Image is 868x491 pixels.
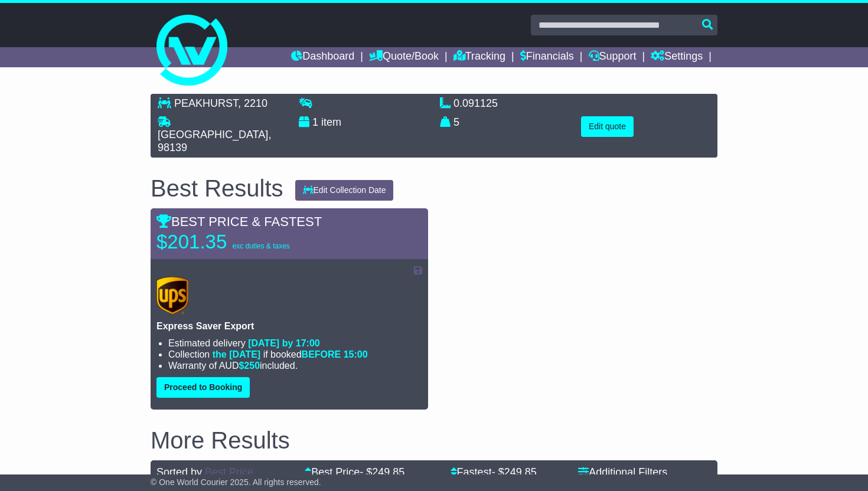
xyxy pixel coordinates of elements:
span: [GEOGRAPHIC_DATA] [158,129,268,140]
span: - $ [360,466,404,478]
a: Quote/Book [369,47,439,67]
button: Edit quote [581,116,634,137]
a: Best Price- $249.85 [305,466,404,478]
span: 249.85 [504,466,537,478]
p: Express Saver Export [156,320,422,332]
a: Best Price [205,466,253,478]
span: PEAKHURST [174,97,238,109]
span: 15:00 [344,349,368,359]
div: Best Results [145,175,289,201]
a: Additional Filters [578,466,667,478]
span: [DATE] by 17:00 [248,338,320,348]
a: Financials [520,47,574,67]
span: 1 [312,116,318,128]
a: Tracking [453,47,505,67]
a: Support [589,47,637,67]
span: Sorted by [156,466,202,478]
button: Edit Collection Date [295,180,394,201]
li: Warranty of AUD included. [168,360,422,371]
h2: More Results [151,427,717,453]
span: © One World Courier 2025. All rights reserved. [151,477,321,487]
span: - $ [492,466,537,478]
span: exc duties & taxes [232,242,289,250]
span: 250 [244,361,260,371]
span: 249.85 [372,466,404,478]
span: $ [239,361,260,371]
span: , 98139 [158,129,271,153]
a: Settings [651,47,703,67]
a: Fastest- $249.85 [451,466,537,478]
span: 0.091125 [453,97,498,109]
span: BEST PRICE & FASTEST [156,214,322,229]
span: item [321,116,341,128]
li: Estimated delivery [168,338,422,349]
span: 5 [453,116,459,128]
span: BEFORE [302,349,341,359]
li: Collection [168,349,422,360]
a: Dashboard [291,47,354,67]
span: if booked [213,349,368,359]
button: Proceed to Booking [156,377,250,398]
span: the [DATE] [213,349,260,359]
p: $201.35 [156,230,304,254]
img: UPS (new): Express Saver Export [156,277,188,315]
span: , 2210 [238,97,267,109]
